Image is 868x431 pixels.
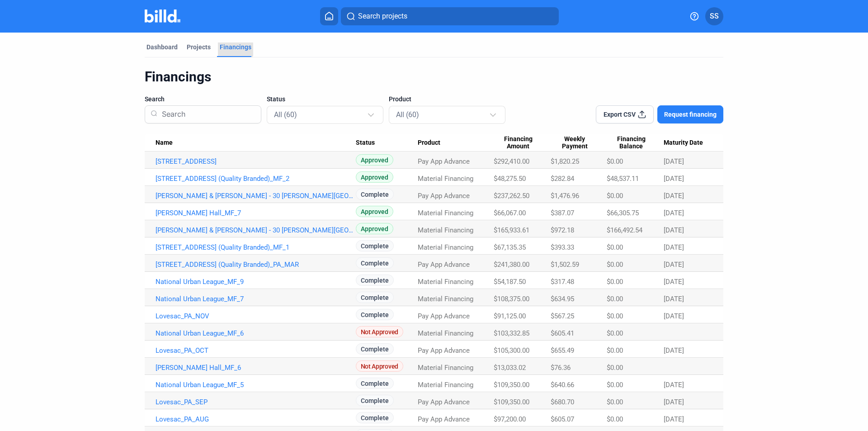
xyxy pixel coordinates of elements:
[356,378,394,389] span: Complete
[607,329,623,337] span: $0.00
[156,329,356,337] a: National Urban League_MF_6
[356,206,393,217] span: Approved
[664,157,684,166] span: [DATE]
[494,398,529,406] span: $109,350.00
[607,175,639,183] span: $48,537.11
[494,175,526,183] span: $48,275.50
[356,154,393,166] span: Approved
[607,209,639,217] span: $66,305.75
[156,312,356,320] a: Lovesac_PA_NOV
[220,43,251,52] div: Financings
[274,110,297,119] mat-select-trigger: All (60)
[418,226,473,234] span: Material Financing
[607,226,642,234] span: $166,492.54
[607,398,623,406] span: $0.00
[494,415,526,423] span: $97,200.00
[664,312,684,320] span: [DATE]
[156,260,356,269] a: [STREET_ADDRESS] (Quality Branded)_PA_MAR
[551,135,599,151] span: Weekly Payment
[494,157,529,166] span: $292,410.00
[494,364,526,372] span: $13,033.02
[418,346,470,355] span: Pay App Advance
[494,346,529,355] span: $105,300.00
[341,7,559,25] button: Search projects
[356,309,394,320] span: Complete
[494,260,529,269] span: $241,380.00
[418,192,470,200] span: Pay App Advance
[418,329,473,337] span: Material Financing
[418,295,473,303] span: Material Financing
[664,110,717,119] span: Request financing
[156,295,356,303] a: National Urban League_MF_7
[418,278,473,286] span: Material Financing
[146,43,178,52] div: Dashboard
[418,157,470,166] span: Pay App Advance
[356,412,394,423] span: Complete
[551,278,574,286] span: $317.48
[356,292,394,303] span: Complete
[418,312,470,320] span: Pay App Advance
[418,243,473,251] span: Material Financing
[156,278,356,286] a: National Urban League_MF_9
[551,295,574,303] span: $634.95
[494,226,529,234] span: $165,933.61
[551,209,574,217] span: $387.07
[664,226,684,234] span: [DATE]
[551,398,574,406] span: $680.70
[356,189,394,200] span: Complete
[664,278,684,286] span: [DATE]
[604,110,636,119] span: Export CSV
[156,346,356,355] a: Lovesac_PA_OCT
[418,209,473,217] span: Material Financing
[664,415,684,423] span: [DATE]
[551,329,574,337] span: $605.41
[551,175,574,183] span: $282.84
[551,346,574,355] span: $655.49
[356,171,393,183] span: Approved
[356,240,394,251] span: Complete
[145,68,723,85] div: Financings
[187,43,211,52] div: Projects
[145,95,165,104] span: Search
[657,105,723,123] button: Request financing
[494,209,526,217] span: $66,067.00
[156,192,356,200] a: [PERSON_NAME] & [PERSON_NAME] - 30 [PERSON_NAME][GEOGRAPHIC_DATA]
[607,243,623,251] span: $0.00
[418,175,473,183] span: Material Financing
[710,11,719,22] span: SS
[418,139,440,147] span: Product
[607,295,623,303] span: $0.00
[551,364,571,372] span: $76.36
[664,175,684,183] span: [DATE]
[356,139,375,147] span: Status
[156,157,356,166] a: [STREET_ADDRESS]
[607,157,623,166] span: $0.00
[664,398,684,406] span: [DATE]
[607,278,623,286] span: $0.00
[664,192,684,200] span: [DATE]
[551,157,579,166] span: $1,820.25
[494,135,542,151] span: Financing Amount
[156,415,356,423] a: Lovesac_PA_AUG
[156,209,356,217] a: [PERSON_NAME] Hall_MF_7
[664,381,684,389] span: [DATE]
[607,381,623,389] span: $0.00
[418,364,473,372] span: Material Financing
[664,243,684,251] span: [DATE]
[551,381,574,389] span: $640.66
[494,135,551,151] div: Financing Amount
[156,175,356,183] a: [STREET_ADDRESS] (Quality Branded)_MF_2
[607,135,664,151] div: Financing Balance
[664,295,684,303] span: [DATE]
[494,192,529,200] span: $237,262.50
[356,139,418,147] div: Status
[607,192,623,200] span: $0.00
[551,192,579,200] span: $1,476.96
[551,415,574,423] span: $605.07
[551,135,607,151] div: Weekly Payment
[356,275,394,286] span: Complete
[494,243,526,251] span: $67,135.35
[356,257,394,269] span: Complete
[356,343,394,355] span: Complete
[418,398,470,406] span: Pay App Advance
